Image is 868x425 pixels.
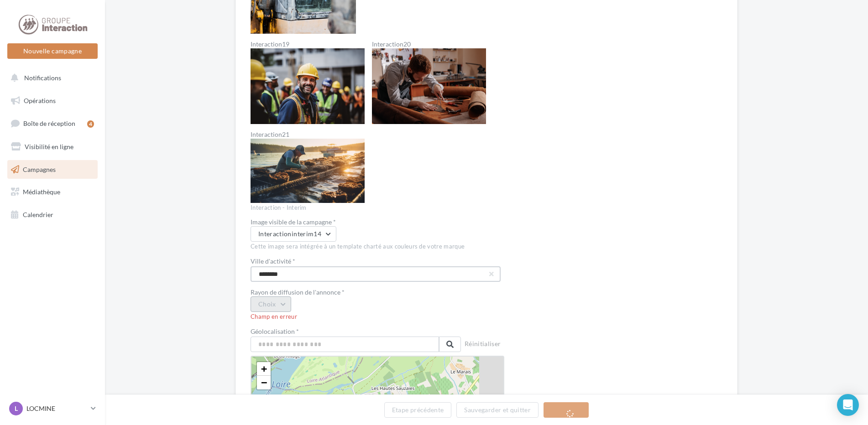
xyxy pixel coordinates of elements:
span: Boîte de réception [23,119,75,127]
label: Interaction19 [251,41,365,47]
div: Rayon de diffusion de l'annonce * [251,289,504,295]
span: Visibilité en ligne [25,143,73,150]
button: Etape précédente [384,402,452,418]
span: Campagnes [23,165,56,173]
button: Choix [251,296,291,312]
div: Image visible de la campagne * [251,219,504,225]
a: Zoom in [257,362,271,376]
label: Géolocalisation * [251,328,461,335]
span: Notifications [24,74,61,82]
button: Notifications [5,68,96,88]
button: Sauvegarder et quitter [456,402,539,418]
a: L LOCMINE [7,400,98,417]
div: Interaction - Interim [251,204,504,212]
img: Interaction21 [251,139,365,202]
span: Opérations [24,97,56,104]
button: Nouvelle campagne [7,43,98,59]
span: + [261,363,267,374]
a: Visibilité en ligne [5,137,99,156]
a: Zoom out [257,376,271,389]
button: Interactioninterim14 [251,226,336,242]
img: Interaction19 [251,48,365,124]
span: Médiathèque [23,188,60,196]
label: Interaction20 [372,41,486,47]
div: Open Intercom Messenger [837,394,859,416]
div: 4 [87,120,94,128]
a: Boîte de réception4 [5,114,99,133]
span: − [261,377,267,388]
div: Cette image sera intégrée à un template charté aux couleurs de votre marque [251,243,504,251]
a: Médiathèque [5,182,99,202]
a: Opérations [5,91,99,110]
div: Champ en erreur [251,313,504,321]
label: Ville d'activité * [251,258,497,264]
span: L [15,404,18,413]
label: Interaction21 [251,131,365,138]
a: Calendrier [5,205,99,224]
a: Campagnes [5,160,99,179]
p: LOCMINE [26,404,87,413]
button: Réinitialiser [461,338,505,351]
img: Interaction20 [372,48,486,124]
span: Calendrier [23,211,53,218]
